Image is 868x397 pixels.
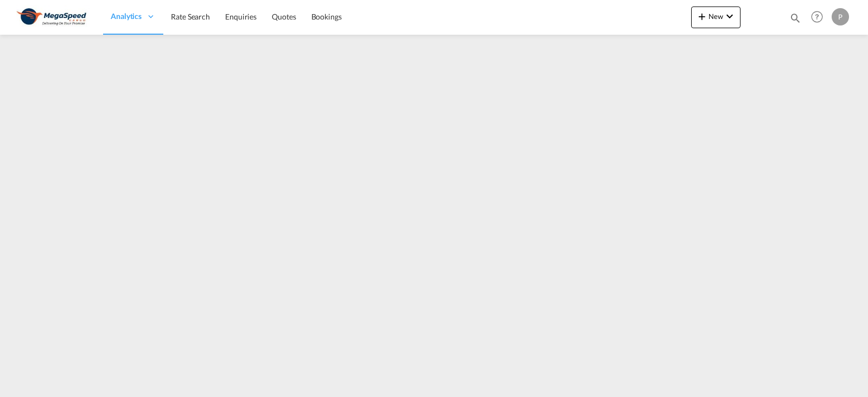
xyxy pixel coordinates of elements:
span: Rate Search [171,12,210,21]
span: Bookings [311,12,342,21]
span: Quotes [272,12,296,21]
img: ad002ba0aea611eda5429768204679d3.JPG [16,5,90,29]
button: icon-plus 400-fgNewicon-chevron-down [691,7,741,28]
md-icon: icon-plus 400-fg [695,10,709,23]
div: P [832,8,849,25]
md-icon: icon-magnify [789,12,801,24]
md-icon: icon-chevron-down [723,10,736,23]
div: Help [808,8,832,27]
div: icon-magnify [789,12,801,28]
span: Help [808,8,826,26]
span: New [695,12,736,21]
span: Enquiries [225,12,257,21]
span: Analytics [111,11,142,22]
